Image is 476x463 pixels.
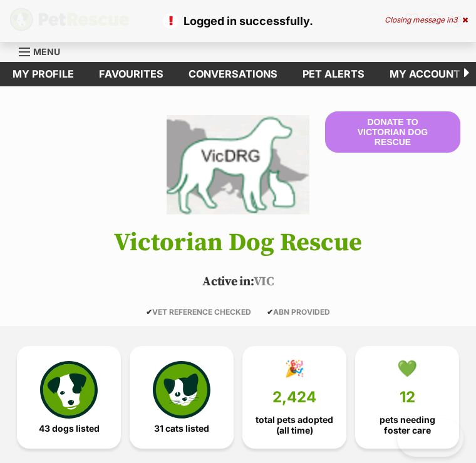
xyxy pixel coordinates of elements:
a: 43 dogs listed [17,346,121,449]
a: 31 cats listed [130,346,234,449]
div: 🎉 [284,359,304,378]
div: 💚 [397,359,417,378]
button: Donate to Victorian Dog Rescue [325,111,460,153]
img: petrescue-icon-eee76f85a60ef55c4a1927667547b313a7c0e82042636edf73dce9c88f694885.svg [40,361,98,419]
span: Active in: [202,274,253,290]
span: VET REFERENCE CHECKED [146,307,251,317]
img: cat-icon-068c71abf8fe30c970a85cd354bc8e23425d12f6e8612795f06af48be43a487a.svg [153,361,210,419]
a: conversations [176,62,290,86]
a: Menu [19,39,69,62]
a: Favourites [86,62,176,86]
icon: ✔ [267,307,273,317]
span: pets needing foster care [366,415,448,435]
span: 2,424 [272,389,316,406]
span: 43 dogs listed [39,424,100,434]
icon: ✔ [146,307,152,317]
a: My account [377,62,473,86]
iframe: Help Scout Beacon - Open [397,419,463,457]
a: 🎉 2,424 total pets adopted (all time) [242,346,346,449]
span: 12 [400,389,415,406]
a: Pet alerts [290,62,377,86]
span: 31 cats listed [154,424,209,434]
a: 💚 12 pets needing foster care [355,346,459,449]
img: Victorian Dog Rescue [167,111,309,218]
span: ABN PROVIDED [267,307,330,317]
span: Menu [33,46,60,57]
span: total pets adopted (all time) [253,415,336,435]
